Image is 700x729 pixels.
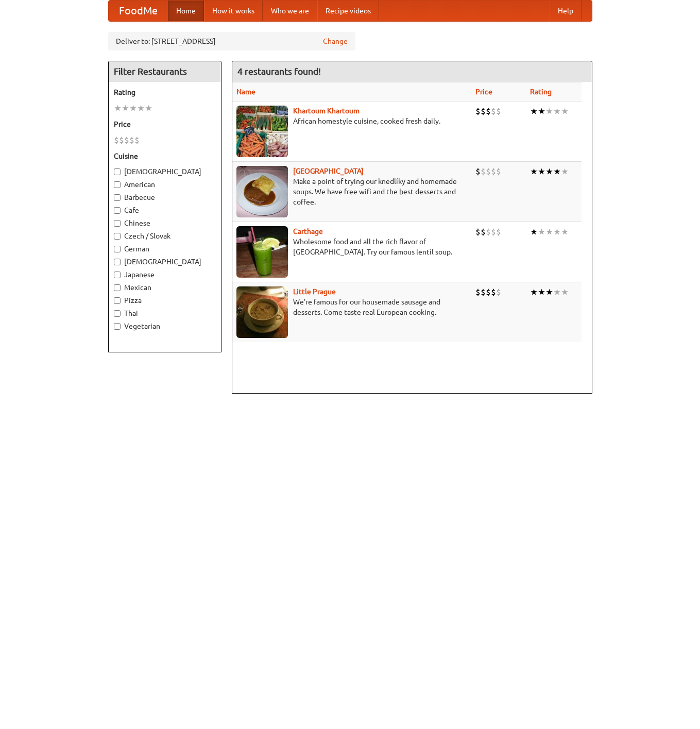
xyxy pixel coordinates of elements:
[553,226,561,238] li: ★
[530,106,538,117] li: ★
[114,246,121,252] input: German
[114,179,216,190] label: American
[114,272,121,278] input: Japanese
[236,297,467,317] p: We're famous for our housemade sausage and desserts. Come taste real European cooking.
[481,106,486,117] li: $
[475,88,492,96] a: Price
[114,119,216,129] h5: Price
[293,167,364,175] a: [GEOGRAPHIC_DATA]
[114,297,121,304] input: Pizza
[481,286,486,298] li: $
[475,106,481,117] li: $
[114,282,216,293] label: Mexican
[323,36,348,46] a: Change
[545,226,553,238] li: ★
[475,166,481,177] li: $
[237,66,321,76] ng-pluralize: 4 restaurants found!
[114,192,216,202] label: Barbecue
[561,106,569,117] li: ★
[293,287,336,296] a: Little Prague
[263,1,317,21] a: Who we are
[114,231,216,241] label: Czech / Slovak
[114,168,121,175] input: [DEMOGRAPHIC_DATA]
[491,166,496,177] li: $
[486,166,491,177] li: $
[114,218,216,228] label: Chinese
[530,166,538,177] li: ★
[114,134,119,146] li: $
[134,134,140,146] li: $
[293,227,323,235] a: Carthage
[561,166,569,177] li: ★
[491,106,496,117] li: $
[236,176,467,207] p: Make a point of trying our knedlíky and homemade soups. We have free wifi and the best desserts a...
[129,134,134,146] li: $
[114,205,216,215] label: Cafe
[124,134,129,146] li: $
[496,106,501,117] li: $
[561,286,569,298] li: ★
[530,88,552,96] a: Rating
[114,295,216,306] label: Pizza
[545,166,553,177] li: ★
[236,116,467,126] p: African homestyle cuisine, cooked fresh daily.
[553,106,561,117] li: ★
[145,103,152,114] li: ★
[481,226,486,238] li: $
[496,226,501,238] li: $
[553,166,561,177] li: ★
[114,233,121,240] input: Czech / Slovak
[204,1,263,21] a: How it works
[491,226,496,238] li: $
[486,106,491,117] li: $
[114,284,121,291] input: Mexican
[538,166,545,177] li: ★
[553,286,561,298] li: ★
[114,166,216,177] label: [DEMOGRAPHIC_DATA]
[168,1,204,21] a: Home
[114,87,216,97] h5: Rating
[236,88,255,96] a: Name
[545,286,553,298] li: ★
[293,107,360,115] a: Khartoum Khartoum
[114,257,216,267] label: [DEMOGRAPHIC_DATA]
[114,181,121,188] input: American
[236,286,288,338] img: littleprague.jpg
[496,166,501,177] li: $
[538,226,545,238] li: ★
[114,244,216,254] label: German
[236,106,288,157] img: khartoum.jpg
[114,194,121,201] input: Barbecue
[475,226,481,238] li: $
[496,286,501,298] li: $
[475,286,481,298] li: $
[114,323,121,330] input: Vegetarian
[481,166,486,177] li: $
[137,103,145,114] li: ★
[109,61,221,82] h4: Filter Restaurants
[545,106,553,117] li: ★
[114,220,121,227] input: Chinese
[530,226,538,238] li: ★
[114,310,121,317] input: Thai
[108,32,355,50] div: Deliver to: [STREET_ADDRESS]
[486,286,491,298] li: $
[129,103,137,114] li: ★
[114,269,216,280] label: Japanese
[236,226,288,278] img: carthage.jpg
[114,103,122,114] li: ★
[491,286,496,298] li: $
[486,226,491,238] li: $
[119,134,124,146] li: $
[114,321,216,331] label: Vegetarian
[561,226,569,238] li: ★
[538,286,545,298] li: ★
[236,166,288,217] img: czechpoint.jpg
[114,308,216,318] label: Thai
[530,286,538,298] li: ★
[109,1,168,21] a: FoodMe
[538,106,545,117] li: ★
